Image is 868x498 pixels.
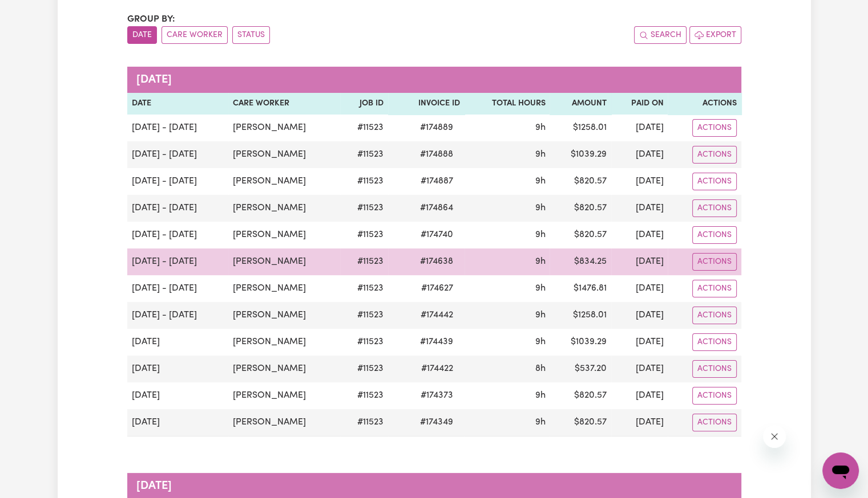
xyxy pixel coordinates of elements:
span: # 174740 [414,228,460,242]
td: [PERSON_NAME] [228,222,340,248]
td: [DATE] [127,409,228,436]
button: sort invoices by paid status [232,26,270,44]
td: # 11523 [340,275,388,302]
td: [PERSON_NAME] [228,409,340,436]
td: [PERSON_NAME] [228,168,340,195]
td: $ 1039.29 [550,141,611,168]
span: 9 hours [535,418,545,427]
span: # 174373 [414,389,460,402]
span: 9 hours [535,203,545,213]
button: Actions [692,226,737,244]
span: Need any help? [7,8,69,17]
span: 9 hours [535,123,545,132]
td: [DATE] - [DATE] [127,222,228,248]
span: # 174888 [413,148,460,161]
td: [DATE] - [DATE] [127,195,228,222]
th: Care Worker [228,93,340,115]
button: Actions [692,173,737,190]
td: $ 820.57 [550,382,611,409]
button: Export [689,26,741,44]
span: 9 hours [535,337,545,346]
td: $ 1258.01 [550,302,611,329]
td: [DATE] [611,302,668,329]
td: [DATE] [127,329,228,356]
td: [DATE] [611,356,668,382]
td: $ 537.20 [550,356,611,382]
td: $ 1476.81 [550,275,611,302]
span: 9 hours [535,150,545,159]
td: [DATE] [611,329,668,356]
td: [DATE] [611,115,668,141]
td: [DATE] - [DATE] [127,168,228,195]
td: # 11523 [340,168,388,195]
td: # 11523 [340,409,388,436]
button: Actions [692,253,737,271]
td: [DATE] [611,195,668,222]
td: [DATE] - [DATE] [127,141,228,168]
td: [DATE] [611,222,668,248]
th: Amount [550,93,611,115]
iframe: Close message [763,425,786,448]
td: $ 834.25 [550,248,611,275]
td: # 11523 [340,248,388,275]
td: # 11523 [340,302,388,329]
th: Invoice ID [388,93,464,115]
button: Actions [692,119,737,137]
span: 8 hours [535,364,545,373]
td: [DATE] [611,141,668,168]
button: Search [634,26,687,44]
button: sort invoices by care worker [162,26,228,44]
span: Group by: [127,15,175,24]
td: $ 1039.29 [550,329,611,356]
span: 9 hours [535,311,545,320]
caption: [DATE] [127,67,741,93]
td: [DATE] [611,275,668,302]
td: # 11523 [340,195,388,222]
button: Actions [692,360,737,378]
span: 9 hours [535,177,545,186]
td: [DATE] - [DATE] [127,302,228,329]
td: [DATE] [127,356,228,382]
td: # 11523 [340,356,388,382]
span: 9 hours [535,230,545,239]
td: # 11523 [340,222,388,248]
span: # 174422 [414,362,460,375]
td: [DATE] - [DATE] [127,115,228,141]
button: Actions [692,414,737,431]
span: # 174864 [413,201,460,215]
td: $ 820.57 [550,168,611,195]
button: Actions [692,387,737,405]
button: sort invoices by date [127,26,157,44]
td: $ 820.57 [550,195,611,222]
td: [DATE] - [DATE] [127,248,228,275]
th: Total Hours [465,93,550,115]
td: [PERSON_NAME] [228,248,340,275]
td: [PERSON_NAME] [228,356,340,382]
td: [PERSON_NAME] [228,195,340,222]
td: $ 1258.01 [550,115,611,141]
span: 9 hours [535,257,545,266]
span: # 174349 [413,415,460,429]
span: # 174627 [414,281,460,295]
span: # 174887 [414,174,460,188]
th: Paid On [611,93,668,115]
td: [PERSON_NAME] [228,141,340,168]
td: # 11523 [340,382,388,409]
button: Actions [692,307,737,324]
td: [DATE] [611,168,668,195]
th: Job ID [340,93,388,115]
span: 9 hours [535,391,545,400]
th: Date [127,93,228,115]
td: # 11523 [340,141,388,168]
td: [DATE] [127,382,228,409]
td: [DATE] [611,248,668,275]
span: # 174638 [413,255,460,268]
td: [DATE] [611,382,668,409]
th: Actions [668,93,741,115]
td: [PERSON_NAME] [228,275,340,302]
button: Actions [692,333,737,351]
td: $ 820.57 [550,409,611,436]
td: [PERSON_NAME] [228,302,340,329]
td: [DATE] - [DATE] [127,275,228,302]
td: # 11523 [340,329,388,356]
